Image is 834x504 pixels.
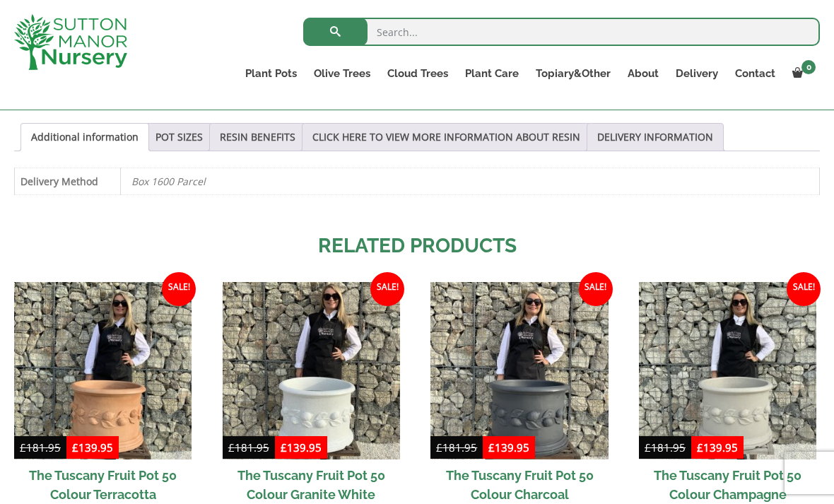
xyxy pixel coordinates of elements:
[370,272,404,306] span: Sale!
[787,272,821,306] span: Sale!
[667,64,727,83] a: Delivery
[457,64,527,83] a: Plant Care
[131,168,809,194] p: Box 1600 Parcel
[579,272,613,306] span: Sale!
[305,64,379,83] a: Olive Trees
[31,124,139,151] a: Additional information
[488,440,495,455] span: £
[162,272,196,306] span: Sale!
[645,440,686,455] bdi: 181.95
[228,440,269,455] bdi: 181.95
[697,440,703,455] span: £
[281,440,287,455] span: £
[20,440,61,455] bdi: 181.95
[72,440,78,455] span: £
[220,124,295,151] a: RESIN BENEFITS
[801,60,816,74] span: 0
[281,440,322,455] bdi: 139.95
[312,124,580,151] a: CLICK HERE TO VIEW MORE INFORMATION ABOUT RESIN
[72,440,113,455] bdi: 139.95
[14,14,127,70] img: logo
[619,64,667,83] a: About
[15,168,121,194] th: Delivery Method
[488,440,529,455] bdi: 139.95
[223,282,400,459] img: The Tuscany Fruit Pot 50 Colour Granite White
[14,231,820,261] h2: Related products
[784,64,820,83] a: 0
[14,282,192,459] img: The Tuscany Fruit Pot 50 Colour Terracotta
[430,282,608,459] img: The Tuscany Fruit Pot 50 Colour Charcoal
[597,124,713,151] a: DELIVERY INFORMATION
[155,124,203,151] a: POT SIZES
[727,64,784,83] a: Contact
[379,64,457,83] a: Cloud Trees
[303,18,820,46] input: Search...
[527,64,619,83] a: Topiary&Other
[237,64,305,83] a: Plant Pots
[228,440,235,455] span: £
[14,168,820,195] table: Product Details
[20,440,26,455] span: £
[436,440,442,455] span: £
[697,440,738,455] bdi: 139.95
[436,440,477,455] bdi: 181.95
[645,440,651,455] span: £
[639,282,816,459] img: The Tuscany Fruit Pot 50 Colour Champagne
